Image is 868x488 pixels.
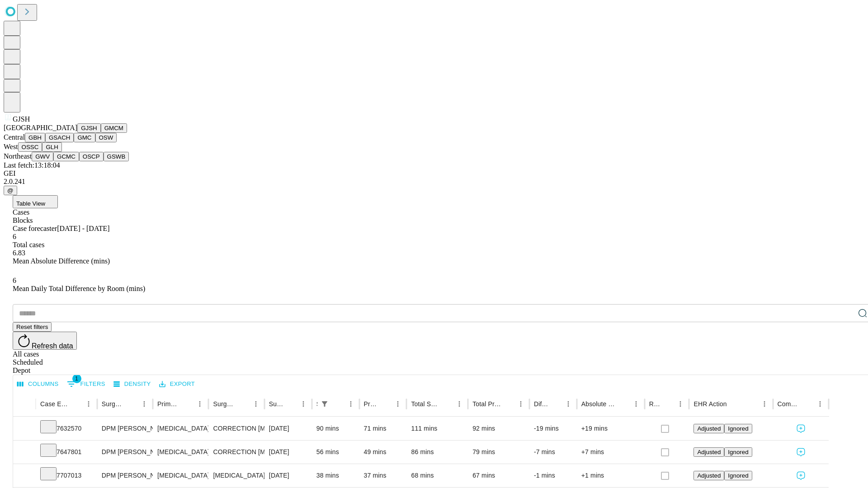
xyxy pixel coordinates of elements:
span: West [4,143,18,150]
div: Comments [778,400,800,408]
div: [MEDICAL_DATA] [157,417,204,440]
button: Menu [758,398,771,410]
div: 2.0.241 [4,178,864,186]
div: 7647801 [40,441,93,464]
span: Total cases [13,241,44,249]
button: Menu [674,398,687,410]
div: [MEDICAL_DATA] [157,464,204,487]
span: Ignored [728,472,748,479]
button: Density [111,377,153,391]
span: Northeast [4,152,32,160]
button: GBH [25,133,45,142]
span: @ [7,187,14,194]
button: Table View [13,195,58,208]
div: 111 mins [411,417,463,440]
div: +19 mins [581,417,640,440]
button: Menu [193,398,206,410]
button: Select columns [15,377,61,391]
div: 90 mins [316,417,355,440]
span: Last fetch: 13:18:04 [4,161,60,169]
button: Ignored [724,424,752,433]
button: Menu [453,398,466,410]
button: Sort [181,398,193,410]
div: 49 mins [364,441,402,464]
button: GWV [32,152,53,161]
div: Surgery Date [269,400,283,408]
div: 7632570 [40,417,93,440]
button: Sort [801,398,814,410]
button: GSWB [104,152,129,161]
div: [MEDICAL_DATA] COMPLETE EXCISION 5TH [MEDICAL_DATA] HEAD [213,464,259,487]
button: Ignored [724,471,752,480]
div: [DATE] [269,441,307,464]
button: GJSH [77,123,101,133]
div: Surgery Name [213,400,236,408]
button: Menu [392,398,404,410]
button: Show filters [318,398,331,410]
div: Scheduled In Room Duration [316,400,317,408]
div: DPM [PERSON_NAME] [PERSON_NAME] [102,441,148,464]
span: Adjusted [697,472,721,479]
div: Surgeon Name [102,400,124,408]
button: Sort [284,398,297,410]
div: Predicted In Room Duration [364,400,378,408]
button: Adjusted [693,424,724,433]
button: Reset filters [13,322,52,332]
button: Menu [630,398,642,410]
div: DPM [PERSON_NAME] [PERSON_NAME] [102,464,148,487]
button: Sort [617,398,630,410]
span: Adjusted [697,425,721,432]
button: Menu [344,398,357,410]
button: Sort [70,398,82,410]
div: 68 mins [411,464,463,487]
div: +1 mins [581,464,640,487]
button: GLH [42,142,61,152]
div: 67 mins [472,464,525,487]
div: Total Predicted Duration [472,400,501,408]
span: 6 [13,233,16,240]
div: 7707013 [40,464,93,487]
div: -1 mins [534,464,572,487]
span: Case forecaster [13,225,57,232]
span: Adjusted [697,449,721,455]
button: Export [157,377,197,391]
span: Table View [16,200,45,207]
div: 79 mins [472,441,525,464]
button: Sort [661,398,674,410]
div: 37 mins [364,464,402,487]
div: Resolved in EHR [649,400,661,408]
span: Mean Absolute Difference (mins) [13,257,110,265]
div: 71 mins [364,417,402,440]
div: Difference [534,400,548,408]
span: Ignored [728,449,748,455]
div: [MEDICAL_DATA] [157,441,204,464]
div: -19 mins [534,417,572,440]
span: GJSH [13,115,30,123]
button: @ [4,186,17,195]
div: Primary Service [157,400,180,408]
span: [GEOGRAPHIC_DATA] [4,124,77,131]
span: Mean Daily Total Difference by Room (mins) [13,285,145,292]
div: +7 mins [581,441,640,464]
div: Absolute Difference [581,400,616,408]
button: Menu [250,398,262,410]
button: Menu [562,398,575,410]
div: CORRECTION [MEDICAL_DATA], [MEDICAL_DATA] [MEDICAL_DATA] [213,417,259,440]
div: DPM [PERSON_NAME] [PERSON_NAME] [102,417,148,440]
button: Sort [237,398,250,410]
div: Case Epic Id [40,400,69,408]
button: GMCM [101,123,127,133]
button: Sort [379,398,392,410]
span: Central [4,133,25,141]
button: Expand [18,421,31,437]
button: Sort [440,398,453,410]
button: Sort [728,398,741,410]
button: GMC [74,133,95,142]
button: Sort [332,398,344,410]
div: 92 mins [472,417,525,440]
span: Reset filters [16,324,48,330]
button: Show filters [65,377,108,391]
button: Refresh data [13,332,77,350]
button: Menu [297,398,310,410]
span: 1 [72,374,81,383]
